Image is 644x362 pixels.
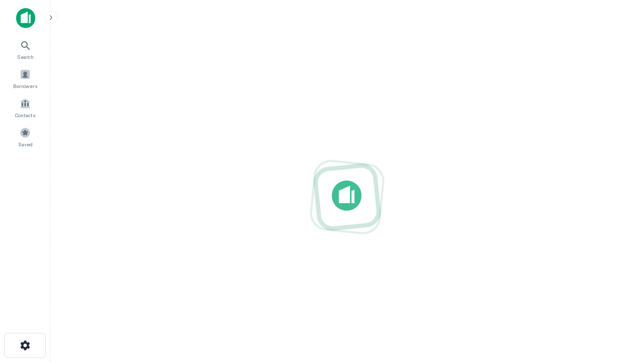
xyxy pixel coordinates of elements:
a: Search [3,36,47,63]
iframe: Chat Widget [594,249,644,298]
span: Search [17,53,34,61]
a: Saved [3,123,47,150]
span: Contacts [15,111,35,119]
span: Saved [18,140,33,148]
span: Borrowers [13,82,37,90]
a: Contacts [3,94,47,121]
img: capitalize-icon.png [16,8,35,28]
a: Borrowers [3,65,47,92]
